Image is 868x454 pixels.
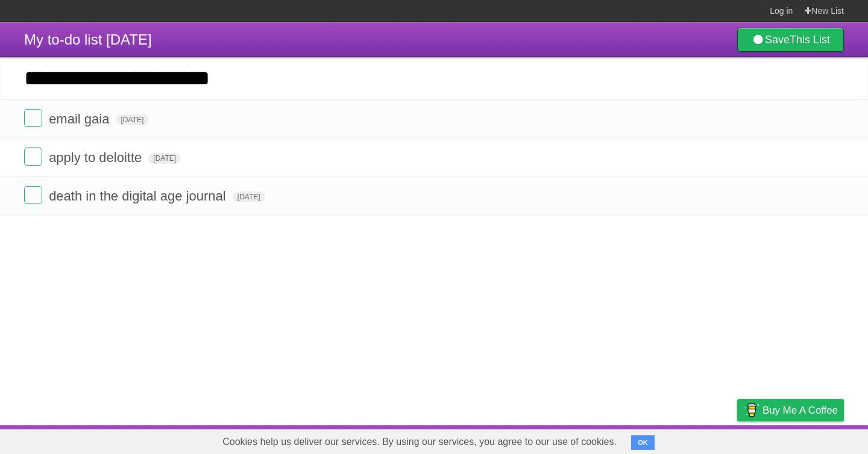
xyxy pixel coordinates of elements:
[763,400,838,421] span: Buy me a coffee
[24,148,42,166] label: Done
[743,400,759,420] img: Buy me a coffee
[681,428,707,451] a: Terms
[24,31,152,48] span: My to-do list [DATE]
[722,428,753,451] a: Privacy
[737,399,844,421] a: Buy me a coffee
[116,114,149,125] span: [DATE]
[577,428,602,451] a: About
[617,428,665,451] a: Developers
[24,109,42,127] label: Done
[210,430,629,454] span: Cookies help us deliver our services. By using our services, you agree to our use of cookies.
[233,191,265,202] span: [DATE]
[49,150,145,165] span: apply to deloitte
[631,435,655,450] button: OK
[768,428,844,451] a: Suggest a feature
[49,188,229,204] span: death in the digital age journal
[24,186,42,204] label: Done
[737,28,844,52] a: SaveThis List
[790,34,830,46] b: This List
[49,111,112,126] span: email gaia
[148,153,181,164] span: [DATE]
